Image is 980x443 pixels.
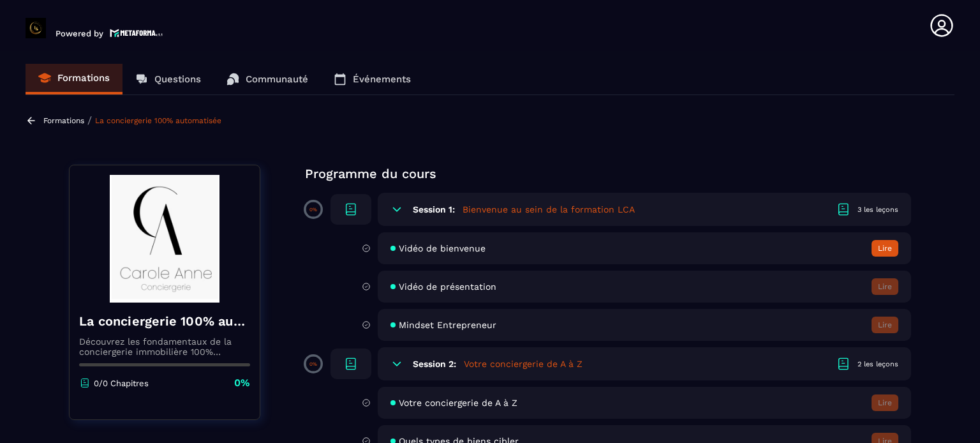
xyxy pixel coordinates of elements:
[399,282,496,292] span: Vidéo de présentation
[79,312,250,330] h4: La conciergerie 100% automatisée
[857,205,898,214] div: 3 les leçons
[26,18,46,38] img: logo-branding
[872,240,898,257] button: Lire
[464,357,583,370] h5: Votre conciergerie de A à Z
[214,64,321,94] a: Communauté
[246,73,308,85] p: Communauté
[57,72,110,84] p: Formations
[872,394,898,411] button: Lire
[413,204,455,214] h6: Session 1:
[872,317,898,333] button: Lire
[56,29,103,38] p: Powered by
[94,379,149,388] p: 0/0 Chapitres
[110,27,163,38] img: logo
[857,359,898,369] div: 2 les leçons
[154,73,201,85] p: Questions
[87,114,92,126] span: /
[872,278,898,295] button: Lire
[463,203,635,216] h5: Bienvenue au sein de la formation LCA
[43,116,84,125] a: Formations
[399,398,517,408] span: Votre conciergerie de A à Z
[26,64,122,94] a: Formations
[321,64,424,94] a: Événements
[234,376,250,390] p: 0%
[79,175,250,303] img: banner
[79,336,250,357] p: Découvrez les fondamentaux de la conciergerie immobilière 100% automatisée. Cette formation est c...
[309,361,317,367] p: 0%
[305,165,911,183] p: Programme du cours
[353,73,411,85] p: Événements
[399,243,486,253] span: Vidéo de bienvenue
[122,64,214,94] a: Questions
[309,207,317,213] p: 0%
[95,116,221,125] a: La conciergerie 100% automatisée
[413,359,456,369] h6: Session 2:
[399,320,496,330] span: Mindset Entrepreneur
